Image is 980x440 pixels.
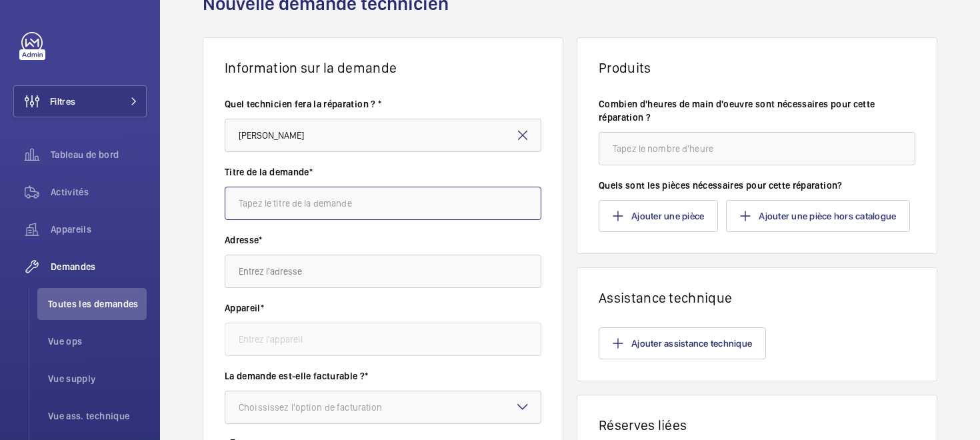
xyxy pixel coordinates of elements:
span: Tableau de bord [51,148,147,161]
button: Filtres [13,85,147,117]
span: Toutes les demandes [48,297,147,311]
input: Entrez l'appareil [225,323,541,356]
label: Quels sont les pièces nécessaires pour cette réparation? [599,179,915,192]
label: Adresse* [225,233,541,247]
input: Tapez le titre de la demande [225,187,541,220]
h1: Réserves liées [599,417,915,433]
span: Vue ass. technique [48,409,147,423]
button: Ajouter une pièce [599,200,718,232]
label: Appareil* [225,301,541,315]
span: Vue supply [48,372,147,385]
label: La demande est-elle facturable ?* [225,369,541,383]
input: Tapez le nombre d'heure [599,132,915,165]
h1: Information sur la demande [225,59,541,76]
span: Activités [51,185,147,199]
button: Ajouter assistance technique [599,327,766,359]
h1: Produits [599,59,915,76]
span: Vue ops [48,335,147,348]
span: Demandes [51,260,147,273]
label: Titre de la demande* [225,165,541,179]
div: Choississez l'option de facturation [239,401,416,414]
input: Sélectionner le technicien [225,119,541,152]
span: Filtres [50,95,75,108]
label: Combien d'heures de main d'oeuvre sont nécessaires pour cette réparation ? [599,97,915,124]
label: Quel technicien fera la réparation ? * [225,97,541,111]
input: Entrez l'adresse [225,255,541,288]
span: Appareils [51,223,147,236]
button: Ajouter une pièce hors catalogue [726,200,910,232]
h1: Assistance technique [599,289,915,306]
